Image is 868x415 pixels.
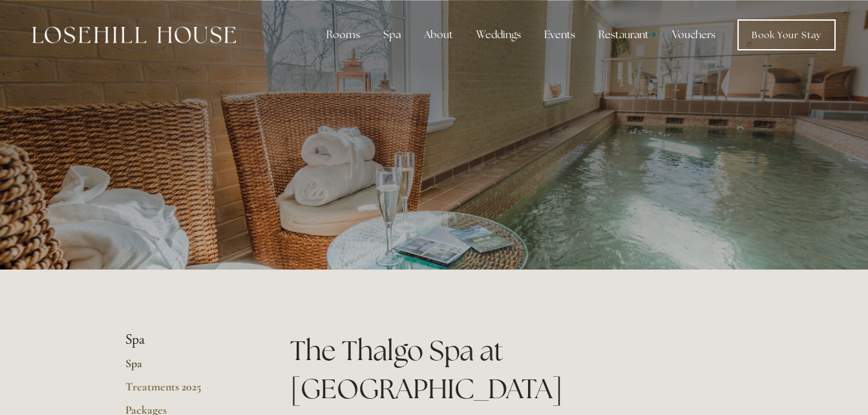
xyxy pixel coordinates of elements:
[125,332,249,348] li: Spa
[32,27,236,43] img: Losehill House
[414,22,463,48] div: About
[588,22,659,48] div: Restaurant
[290,332,743,408] h1: The Thalgo Spa at [GEOGRAPHIC_DATA]
[662,22,726,48] a: Vouchers
[373,22,411,48] div: Spa
[125,356,249,379] a: Spa
[125,379,249,403] a: Treatments 2025
[466,22,531,48] div: Weddings
[316,22,370,48] div: Rooms
[737,19,836,50] a: Book Your Stay
[534,22,586,48] div: Events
